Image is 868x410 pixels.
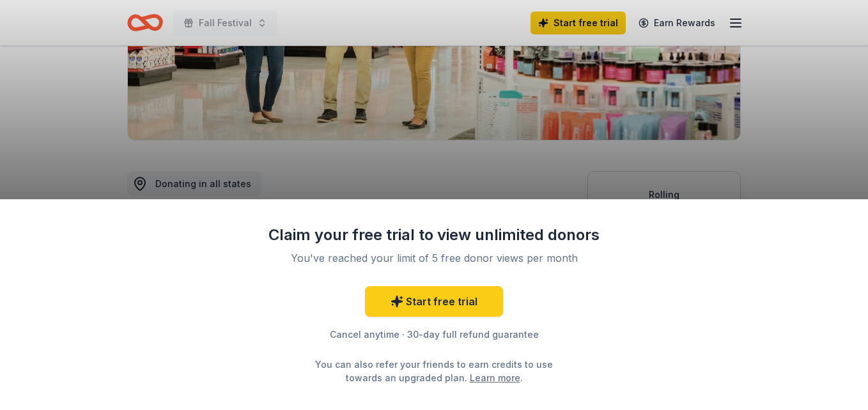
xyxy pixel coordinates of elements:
div: You've reached your limit of 5 free donor views per month [283,250,585,266]
div: You can also refer your friends to earn credits to use towards an upgraded plan. . [304,358,564,384]
div: Cancel anytime · 30-day full refund guarantee [268,327,600,342]
div: Claim your free trial to view unlimited donors [268,225,600,245]
a: Start free trial [365,286,503,317]
a: Learn more [470,371,520,384]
